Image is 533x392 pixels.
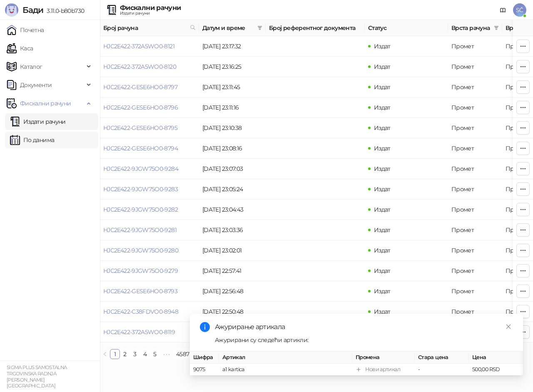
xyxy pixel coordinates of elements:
[199,200,266,220] td: [DATE] 23:04:43
[100,281,199,302] td: HJC2E422-GESE6HO0-8793
[199,57,266,77] td: [DATE] 23:16:25
[374,165,391,172] span: Издат
[103,328,175,336] a: HJC2E422-372A5WO0-8119
[100,349,110,359] button: left
[494,25,499,30] span: filter
[415,364,469,376] td: -
[365,365,400,374] div: Нови артикал
[103,267,178,275] a: HJC2E422-9JGW75O0-9279
[100,200,199,220] td: HJC2E422-9JGW75O0-9282
[374,267,391,275] span: Издат
[100,240,199,261] td: HJC2E422-9JGW75O0-9280
[100,302,199,322] td: HJC2E422-C38FDVO0-8948
[150,349,160,359] li: 5
[352,352,415,364] th: Промена
[199,138,266,159] td: [DATE] 23:08:16
[374,308,391,315] span: Издат
[374,226,391,234] span: Издат
[492,22,501,34] span: filter
[448,57,502,77] td: Промет
[103,104,178,111] a: HJC2E422-GESE6HO0-8796
[513,3,526,17] span: SČ
[130,349,140,359] li: 3
[374,42,391,50] span: Издат
[190,352,219,364] th: Шифра
[496,3,510,17] a: Документација
[103,124,177,132] a: HJC2E422-GESE6HO0-8795
[451,23,491,32] span: Врста рачуна
[365,20,448,36] th: Статус
[199,302,266,322] td: [DATE] 22:50:48
[103,206,178,213] a: HJC2E422-9JGW75O0-9282
[103,23,187,32] span: Број рачуна
[415,352,469,364] th: Стара цена
[448,77,502,97] td: Промет
[448,220,502,240] td: Промет
[448,97,502,118] td: Промет
[199,240,266,261] td: [DATE] 23:02:01
[20,58,42,75] span: Каталог
[100,36,199,57] td: HJC2E422-372A5WO0-8121
[120,350,130,359] a: 2
[100,261,199,281] td: HJC2E422-9JGW75O0-9279
[448,159,502,179] td: Промет
[100,220,199,240] td: HJC2E422-9JGW75O0-9281
[22,5,43,15] span: Бади
[448,20,502,36] th: Врста рачуна
[130,350,139,359] a: 3
[103,63,176,70] a: HJC2E422-372A5WO0-8120
[20,77,52,93] span: Документи
[10,113,66,130] a: Издати рачуни
[100,159,199,179] td: HJC2E422-9JGW75O0-9284
[100,77,199,97] td: HJC2E422-GESE6HO0-8797
[7,365,67,389] small: SIGMA PLUS SAMOSTALNA TRGOVINSKA RADNJA [PERSON_NAME] [GEOGRAPHIC_DATA]
[374,206,391,213] span: Издат
[7,22,44,38] a: Почетна
[199,159,266,179] td: [DATE] 23:07:03
[110,349,120,359] li: 1
[7,40,33,57] a: Каса
[20,95,71,112] span: Фискални рачуни
[160,349,173,359] li: Следећих 5 Страна
[199,261,266,281] td: [DATE] 22:57:41
[190,364,219,376] td: 9075
[219,364,352,376] td: a1 kartica
[374,185,391,193] span: Издат
[103,185,178,193] a: HJC2E422-9JGW75O0-9283
[374,104,391,111] span: Издат
[43,7,84,15] span: 3.11.0-b80b730
[103,287,177,295] a: HJC2E422-GESE6HO0-8793
[448,240,502,261] td: Промет
[103,42,174,50] a: HJC2E422-372A5WO0-8121
[374,124,391,132] span: Издат
[215,335,513,345] div: Ажурирани су следећи артикли:
[374,63,391,70] span: Издат
[215,322,513,332] div: Ажурирање артикала
[374,247,391,254] span: Издат
[199,77,266,97] td: [DATE] 23:11:45
[103,247,178,254] a: HJC2E422-9JGW75O0-9280
[448,200,502,220] td: Промет
[448,118,502,138] td: Промет
[448,302,502,322] td: Промет
[100,349,110,359] li: Претходна страна
[160,349,173,359] span: •••
[140,350,149,359] a: 4
[219,352,352,364] th: Артикал
[110,350,120,359] a: 1
[374,83,391,91] span: Издат
[469,352,523,364] th: Цена
[448,281,502,302] td: Промет
[140,349,150,359] li: 4
[199,220,266,240] td: [DATE] 23:03:36
[100,322,199,342] td: HJC2E422-372A5WO0-8119
[150,350,159,359] a: 5
[448,179,502,200] td: Промет
[103,226,177,234] a: HJC2E422-9JGW75O0-9281
[448,36,502,57] td: Промет
[199,118,266,138] td: [DATE] 23:10:38
[202,23,254,32] span: Датум и време
[257,25,262,30] span: filter
[256,22,264,34] span: filter
[5,3,18,17] img: Logo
